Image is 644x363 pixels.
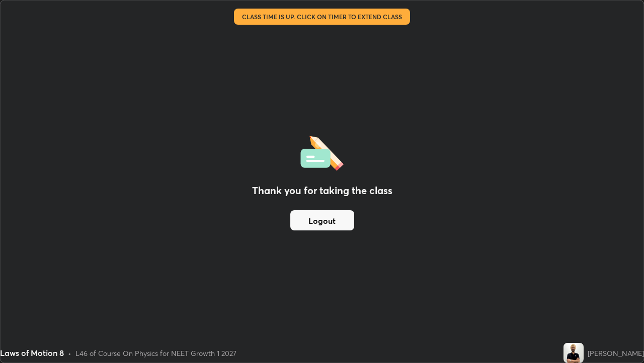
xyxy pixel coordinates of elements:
[563,343,584,363] img: 005cbbf573f34bd8842bca7b046eec8b.jpg
[75,348,236,358] div: L46 of Course On Physics for NEET Growth 1 2027
[588,348,644,358] div: [PERSON_NAME]
[290,210,354,230] button: Logout
[300,133,344,171] img: offlineFeedback.1438e8b3.svg
[68,348,71,358] div: •
[252,183,392,198] h2: Thank you for taking the class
